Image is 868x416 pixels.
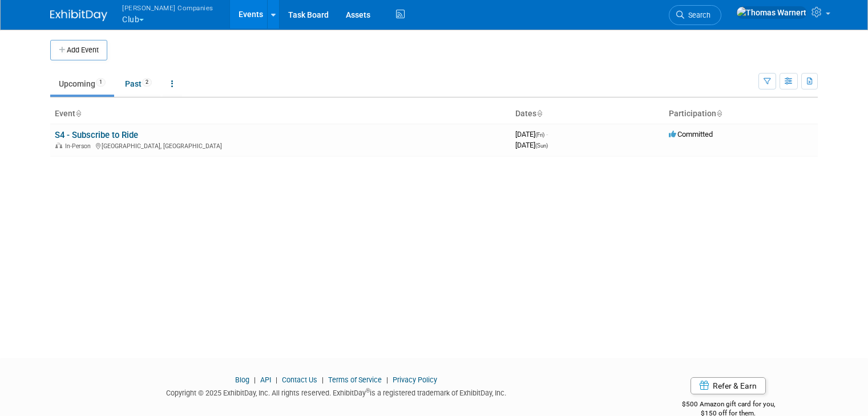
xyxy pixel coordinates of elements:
[664,104,818,124] th: Participation
[511,104,664,124] th: Dates
[319,376,326,384] span: |
[535,132,544,138] span: (Fri)
[50,40,107,60] button: Add Event
[251,376,259,384] span: |
[116,73,160,95] a: Past2
[235,376,249,384] a: Blog
[716,109,722,118] a: Sort by Participation Type
[393,376,437,384] a: Privacy Policy
[691,377,766,394] a: Refer & Earn
[282,376,317,384] a: Contact Us
[122,2,213,14] span: [PERSON_NAME] Companies
[55,130,138,140] a: S4 - Subscribe to Ride
[535,142,548,149] span: (Sun)
[50,104,511,124] th: Event
[273,376,280,384] span: |
[669,130,713,138] span: Committed
[328,376,382,384] a: Terms of Service
[546,130,548,138] span: -
[75,109,81,118] a: Sort by Event Name
[142,78,152,87] span: 2
[96,78,106,87] span: 1
[515,141,548,149] span: [DATE]
[50,10,107,21] img: ExhibitDay
[50,385,621,398] div: Copyright © 2025 ExhibitDay, Inc. All rights reserved. ExhibitDay is a registered trademark of Ex...
[50,73,114,95] a: Upcoming1
[669,5,721,25] a: Search
[383,376,391,384] span: |
[55,142,62,148] img: In-Person Event
[65,142,94,150] span: In-Person
[260,376,271,384] a: API
[366,388,370,394] sup: ®
[536,109,542,118] a: Sort by Start Date
[55,141,506,150] div: [GEOGRAPHIC_DATA], [GEOGRAPHIC_DATA]
[736,6,807,19] img: Thomas Warnert
[684,11,710,19] span: Search
[515,130,548,138] span: [DATE]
